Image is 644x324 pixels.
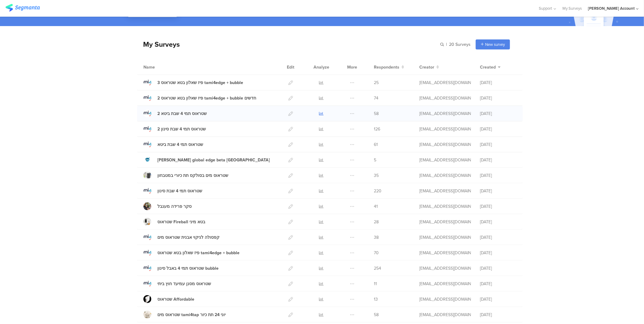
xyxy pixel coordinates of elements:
div: [DATE] [480,312,516,318]
div: More [346,59,359,75]
span: 254 [374,265,381,272]
div: odelya@ifocus-r.com [419,250,471,256]
div: odelya@ifocus-r.com [419,281,471,287]
span: 74 [374,95,378,101]
a: שטראוס תמי 4 שבת סינון [143,187,202,195]
div: Strauss global edge beta Australia [157,157,270,163]
div: קפסולה לניקוי אבנית שטראוס מים [157,234,220,241]
div: [DATE] [480,79,516,86]
div: [DATE] [480,188,516,194]
div: [PERSON_NAME] Account [588,5,635,11]
div: שטראוס Fireball בטא מיני [157,219,205,225]
div: 2 פיז שאלון בטא שטראוס tami4edge + bubble חדשים [157,95,256,101]
a: 2 שטראוס תמי 4 שבת סינון [143,125,206,133]
a: שטראוס מים tami4tap יוני 24 תת כיור [143,311,226,319]
div: 2 שטראוס תמי 4 שבת סינון [157,126,206,132]
div: odelya@ifocus-r.com [419,95,471,101]
span: Creator [419,64,434,70]
span: Created [480,64,496,70]
a: פיז שאלון בטא שטראוס tami4edge + bubble [143,249,240,257]
span: 25 [374,79,379,86]
span: 35 [374,172,379,179]
div: [DATE] [480,265,516,272]
button: Creator [419,64,439,70]
span: 28 [374,219,379,225]
div: odelya@ifocus-r.com [419,265,471,272]
span: 11 [374,281,377,287]
span: 70 [374,250,379,256]
span: | [445,41,448,48]
div: odelya@ifocus-r.com [419,203,471,210]
div: odelya@ifocus-r.com [419,110,471,117]
span: Support [539,5,552,11]
div: 3 פיז שאלון בטא שטראוס tami4edge + bubble [157,79,243,86]
span: 20 Surveys [449,41,471,48]
span: 61 [374,141,378,148]
a: 2 פיז שאלון בטא שטראוס tami4edge + bubble חדשים [143,94,256,102]
div: שטראוס תמי 4 שבת סינון [157,188,202,194]
span: 220 [374,188,381,194]
div: סקר פרידה מענבל [157,203,192,210]
span: 5 [374,157,376,163]
div: שטראוס תמי 4 באבל סינון bubble [157,265,219,272]
div: odelya@ifocus-r.com [419,79,471,86]
a: שטראוס תמי 4 שבת ביטא [143,140,203,148]
a: [PERSON_NAME] global edge beta [GEOGRAPHIC_DATA] [143,156,270,164]
div: odelya@ifocus-r.com [419,126,471,132]
div: שטראוס מים בסולקס תת כיורי במטבחון [157,172,228,179]
div: [DATE] [480,219,516,225]
span: 13 [374,296,378,302]
div: [DATE] [480,203,516,210]
div: שטראוס מסנן עמיעד חוץ ביתי [157,281,211,287]
div: odelya@ifocus-r.com [419,312,471,318]
span: 58 [374,312,379,318]
div: odelya@ifocus-r.com [419,188,471,194]
div: [DATE] [480,95,516,101]
div: שטראוס תמי 4 שבת ביטא [157,141,203,148]
div: Edit [284,59,297,75]
div: [DATE] [480,234,516,241]
div: [DATE] [480,126,516,132]
span: New survey [485,42,505,47]
button: Respondents [374,64,404,70]
div: odelya@ifocus-r.com [419,296,471,302]
img: segmanta logo [5,4,40,12]
div: [DATE] [480,172,516,179]
span: 126 [374,126,380,132]
div: 2 שטראוס תמי 4 שבת ביטא [157,110,207,117]
span: 58 [374,110,379,117]
div: [DATE] [480,281,516,287]
a: 2 שטראוס תמי 4 שבת ביטא [143,110,207,117]
div: [DATE] [480,250,516,256]
div: [DATE] [480,296,516,302]
div: odelya@ifocus-r.com [419,172,471,179]
div: My Surveys [137,39,180,49]
a: שטראוס מסנן עמיעד חוץ ביתי [143,280,211,288]
a: 3 פיז שאלון בטא שטראוס tami4edge + bubble [143,79,243,86]
a: שטראוס Fireball בטא מיני [143,218,205,226]
div: שטראוס Affordable [157,296,194,302]
span: 38 [374,234,379,241]
div: [DATE] [480,110,516,117]
a: שטראוס מים בסולקס תת כיורי במטבחון [143,171,228,179]
span: 41 [374,203,378,210]
a: סקר פרידה מענבל [143,202,192,210]
div: Name [143,64,180,70]
span: Respondents [374,64,399,70]
a: קפסולה לניקוי אבנית שטראוס מים [143,233,220,241]
a: שטראוס תמי 4 באבל סינון bubble [143,264,219,272]
div: odelya@ifocus-r.com [419,219,471,225]
div: odelya@ifocus-r.com [419,141,471,148]
a: שטראוס Affordable [143,295,194,303]
div: Analyze [312,59,330,75]
div: שטראוס מים tami4tap יוני 24 תת כיור [157,312,226,318]
div: odelya@ifocus-r.com [419,157,471,163]
div: [DATE] [480,157,516,163]
div: פיז שאלון בטא שטראוס tami4edge + bubble [157,250,240,256]
div: odelya@ifocus-r.com [419,234,471,241]
div: [DATE] [480,141,516,148]
button: Created [480,64,501,70]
